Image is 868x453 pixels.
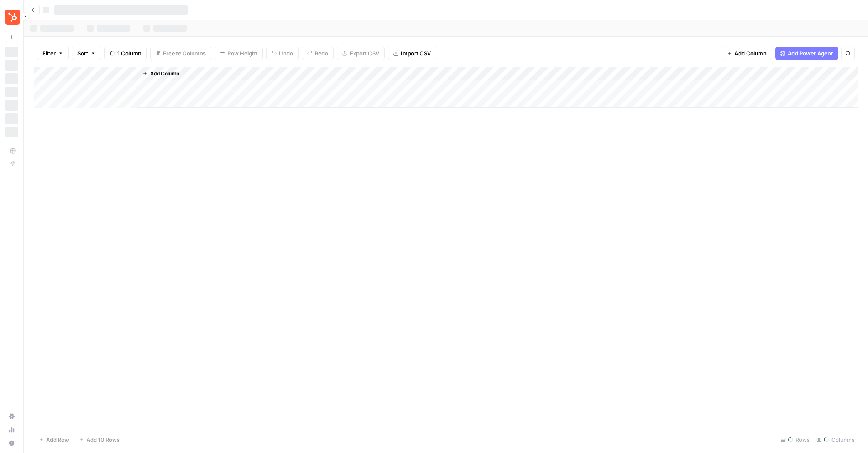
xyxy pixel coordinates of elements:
[72,47,101,60] button: Sort
[5,423,18,436] a: Usage
[139,68,183,79] button: Add Column
[788,49,833,57] span: Add Power Agent
[34,433,74,446] button: Add Row
[777,433,813,446] div: Rows
[37,47,69,60] button: Filter
[215,47,263,60] button: Row Height
[5,436,18,450] button: Help + Support
[734,49,767,57] span: Add Column
[279,49,293,57] span: Undo
[775,47,838,60] button: Add Power Agent
[315,49,328,57] span: Redo
[5,7,18,27] button: Workspace: Blog Content Action Plan
[350,49,379,57] span: Export CSV
[388,47,436,60] button: Import CSV
[117,49,141,57] span: 1 Column
[150,70,179,77] span: Add Column
[87,436,120,444] span: Add 10 Rows
[46,436,69,444] span: Add Row
[104,47,147,60] button: 1 Column
[228,49,257,57] span: Row Height
[266,47,299,60] button: Undo
[813,433,858,446] div: Columns
[337,47,385,60] button: Export CSV
[77,49,88,57] span: Sort
[401,49,431,57] span: Import CSV
[722,47,772,60] button: Add Column
[302,47,334,60] button: Redo
[163,49,206,57] span: Freeze Columns
[5,410,18,423] a: Settings
[150,47,211,60] button: Freeze Columns
[74,433,125,446] button: Add 10 Rows
[5,10,20,25] img: Blog Content Action Plan Logo
[42,49,56,57] span: Filter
